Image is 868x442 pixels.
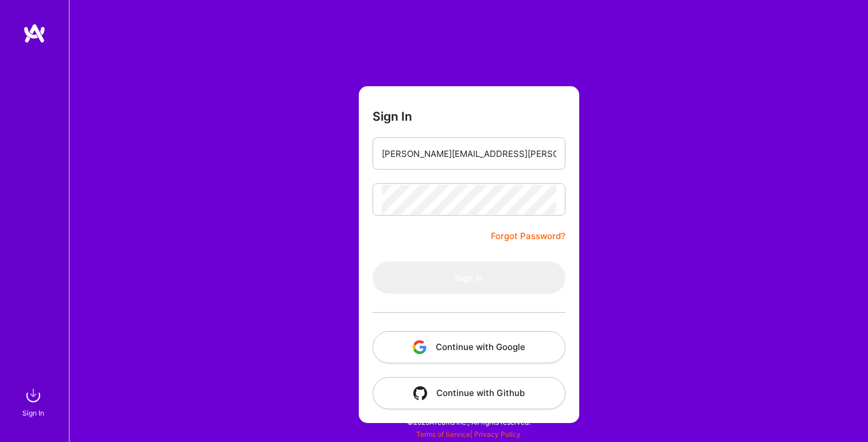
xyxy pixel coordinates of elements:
[22,384,45,407] img: sign in
[416,430,521,439] span: |
[69,408,868,436] div: © 2025 ATeams Inc., All rights reserved.
[373,109,412,124] h3: Sign In
[413,386,427,400] img: icon
[416,430,470,439] a: Terms of Service
[491,229,565,243] a: Forgot Password?
[24,384,45,419] a: sign inSign In
[373,262,565,294] button: Sign In
[23,23,46,44] img: logo
[382,139,556,168] input: Email...
[22,407,44,419] div: Sign In
[373,331,565,363] button: Continue with Google
[373,377,565,409] button: Continue with Github
[474,430,521,439] a: Privacy Policy
[413,340,427,354] img: icon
